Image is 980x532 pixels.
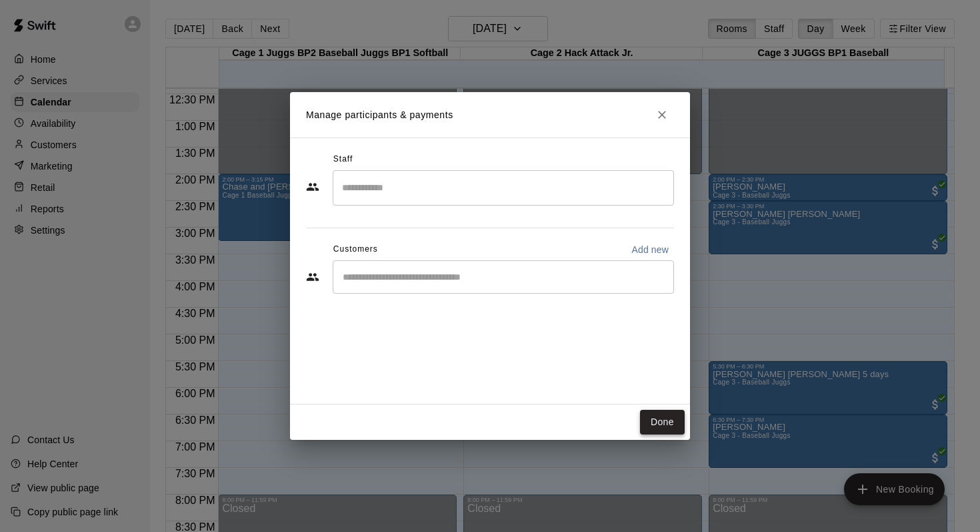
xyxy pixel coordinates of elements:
[306,180,319,194] svg: Staff
[650,103,674,127] button: Close
[306,108,453,122] p: Manage participants & payments
[306,270,319,284] svg: Customers
[333,149,353,170] span: Staff
[640,410,685,435] button: Done
[333,260,674,294] div: Start typing to search customers...
[333,170,674,206] div: Search staff
[631,243,669,256] p: Add new
[626,239,674,260] button: Add new
[333,239,378,260] span: Customers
